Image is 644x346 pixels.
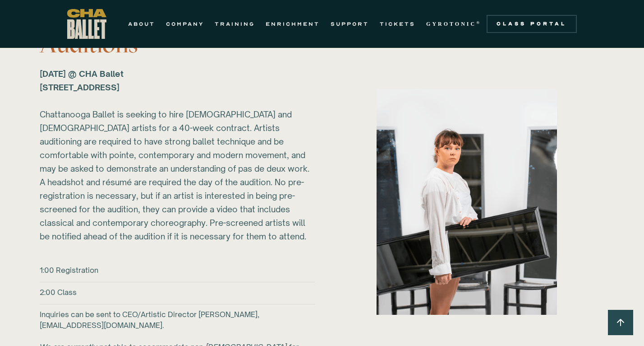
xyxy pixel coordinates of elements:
strong: [DATE] @ CHA Ballet [STREET_ADDRESS] ‍ [40,69,124,92]
div: Class Portal [492,20,571,28]
sup: ® [476,20,481,25]
a: home [67,9,106,39]
a: TRAINING [215,19,255,29]
a: Class Portal [487,15,577,33]
a: TICKETS [380,19,415,29]
a: COMPANY [166,19,204,29]
a: GYROTONIC® [426,19,481,29]
h3: Auditions [40,31,315,58]
a: ABOUT [128,19,155,29]
h6: 2:00 Class [40,287,77,298]
div: Chattanooga Ballet is seeking to hire [DEMOGRAPHIC_DATA] and [DEMOGRAPHIC_DATA] artists for a 40-... [40,67,310,243]
h6: 1:00 Registration [40,265,98,276]
a: SUPPORT [331,19,369,29]
strong: GYROTONIC [426,21,476,27]
a: ENRICHMENT [266,19,320,29]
